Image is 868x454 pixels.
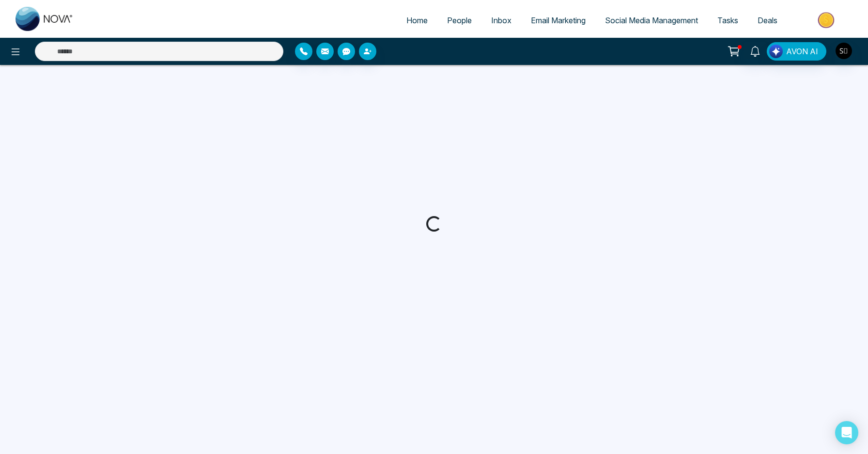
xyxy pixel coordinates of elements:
a: Tasks [708,11,748,30]
span: Inbox [491,16,511,25]
a: Home [397,11,437,30]
span: Tasks [717,16,738,25]
a: Deals [748,11,787,30]
span: Email Marketing [531,16,586,25]
img: Nova CRM Logo [15,7,74,31]
span: People [447,16,472,25]
img: Lead Flow [769,45,783,58]
a: Email Marketing [521,11,595,30]
span: AVON AI [786,46,818,57]
a: Inbox [481,11,521,30]
img: Market-place.gif [792,9,862,31]
button: AVON AI [767,42,826,61]
a: People [437,11,481,30]
span: Social Media Management [605,16,698,25]
div: Open Intercom Messenger [835,421,858,444]
span: Deals [758,16,777,25]
span: Home [406,16,428,25]
a: Social Media Management [595,11,708,30]
img: User Avatar [836,43,852,59]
